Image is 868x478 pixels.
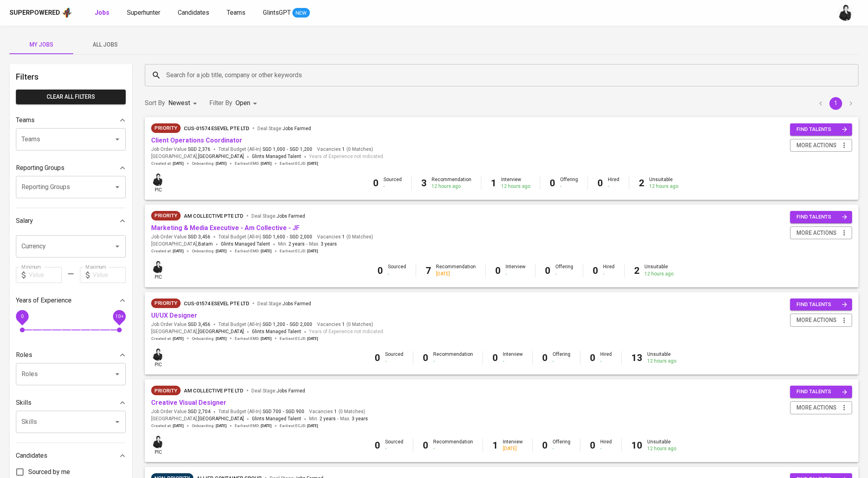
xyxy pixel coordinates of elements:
p: Skills [16,398,31,408]
button: more actions [790,401,852,414]
b: 0 [375,440,380,451]
div: Years of Experience [16,293,126,308]
span: 10+ [115,313,123,319]
span: Vacancies ( 0 Matches ) [309,408,365,415]
b: 0 [492,352,498,363]
div: [DATE] [436,271,476,277]
div: New Job received from Demand Team [151,299,181,308]
div: Sourced [385,439,403,452]
span: SGD 1,000 [263,146,285,153]
span: Jobs Farmed [276,388,305,394]
span: more actions [796,228,837,238]
span: - [287,146,288,153]
button: find talents [790,211,852,223]
span: find talents [796,125,847,134]
div: New Job received from Demand Team [151,211,181,220]
span: more actions [796,315,837,325]
div: Hired [600,351,612,365]
span: Max. [340,416,368,421]
span: [DATE] [216,423,227,429]
span: Superhunter [127,9,160,16]
span: [GEOGRAPHIC_DATA] [198,328,244,336]
span: Earliest EMD : [235,248,272,254]
button: find talents [790,123,852,136]
div: Interview [503,351,523,365]
span: [DATE] [261,336,272,341]
div: pic [151,347,165,368]
p: Reporting Groups [16,163,64,173]
span: SGD 2,000 [290,321,312,328]
a: Superhunter [127,8,162,18]
button: Clear All filters [16,90,126,104]
b: 0 [542,352,548,363]
span: Job Order Value [151,321,210,328]
span: Priority [151,212,181,220]
span: Vacancies ( 0 Matches ) [317,234,373,240]
b: 0 [545,265,551,276]
span: - [337,415,339,423]
span: find talents [796,213,847,222]
span: Job Order Value [151,146,210,153]
button: more actions [790,314,852,327]
div: - [506,271,525,277]
span: Clear All filters [22,92,119,102]
div: Unsuitable [649,176,678,190]
div: Sourced [388,263,406,277]
a: Jobs [95,8,111,18]
button: Open [112,369,123,380]
div: Offering [560,176,578,190]
div: - [553,445,570,452]
b: 0 [378,265,383,276]
span: Deal Stage : [251,388,305,394]
div: Recommendation [436,263,476,277]
span: more actions [796,140,837,150]
span: Onboarding : [192,161,227,166]
span: Jobs Farmed [282,126,311,131]
span: [GEOGRAPHIC_DATA] [198,415,244,423]
span: Total Budget (All-In) [218,234,312,240]
a: Superpoweredapp logo [10,7,72,19]
span: Created at : [151,248,184,254]
span: [DATE] [216,248,227,254]
div: Offering [553,439,570,452]
b: 1 [492,440,498,451]
a: Client Operations Coordinator [151,137,242,144]
span: Job Order Value [151,408,210,415]
img: medwi@glints.com [152,348,164,361]
b: 0 [373,178,379,189]
span: [DATE] [173,423,184,429]
span: Glints Managed Talent [221,241,270,247]
div: - [433,358,473,365]
span: Deal Stage : [251,213,305,219]
b: 0 [590,352,596,363]
span: Glints Managed Talent [252,329,301,334]
div: - [385,358,403,365]
div: Sourced [385,351,403,365]
h6: Filters [16,70,126,83]
div: Unsuitable [647,351,676,365]
span: [DATE] [307,161,318,166]
div: Unsuitable [647,439,676,452]
b: 0 [597,178,603,189]
a: Marketing & Media Executive - Am Collective - JF [151,224,300,232]
span: Onboarding : [192,336,227,341]
a: Candidates [178,8,211,18]
div: - [553,358,570,365]
b: 0 [423,352,428,363]
span: Deal Stage : [257,301,311,306]
nav: pagination navigation [813,97,858,110]
div: 12 hours ago [647,358,676,365]
button: Open [112,416,123,427]
div: - [385,445,403,452]
b: 2 [639,178,644,189]
div: 12 hours ago [432,183,471,190]
span: Created at : [151,423,184,429]
div: - [608,183,619,190]
div: Roles [16,347,126,363]
span: Earliest ECJD : [280,423,318,429]
span: Glints Managed Talent [252,416,301,421]
p: Teams [16,115,35,125]
span: My Jobs [14,40,68,50]
a: Teams [227,8,247,18]
div: Salary [16,213,126,229]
